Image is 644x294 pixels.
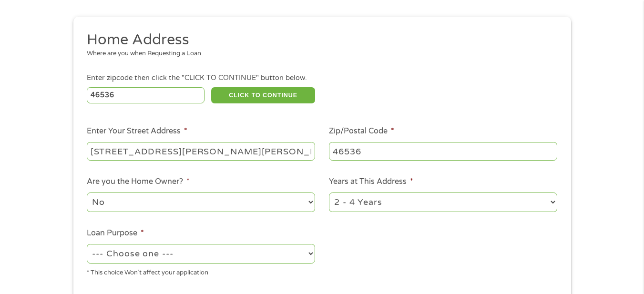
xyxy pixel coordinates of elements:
label: Enter Your Street Address [87,126,187,136]
label: Loan Purpose [87,228,144,238]
input: 1 Main Street [87,142,315,160]
button: CLICK TO CONTINUE [211,87,315,103]
div: Where are you when Requesting a Loan. [87,49,550,59]
input: Enter Zipcode (e.g 01510) [87,87,204,103]
label: Are you the Home Owner? [87,177,190,187]
div: Enter zipcode then click the "CLICK TO CONTINUE" button below. [87,73,557,83]
div: * This choice Won’t affect your application [87,265,315,278]
h2: Home Address [87,30,550,50]
label: Years at This Address [329,177,413,187]
label: Zip/Postal Code [329,126,394,136]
